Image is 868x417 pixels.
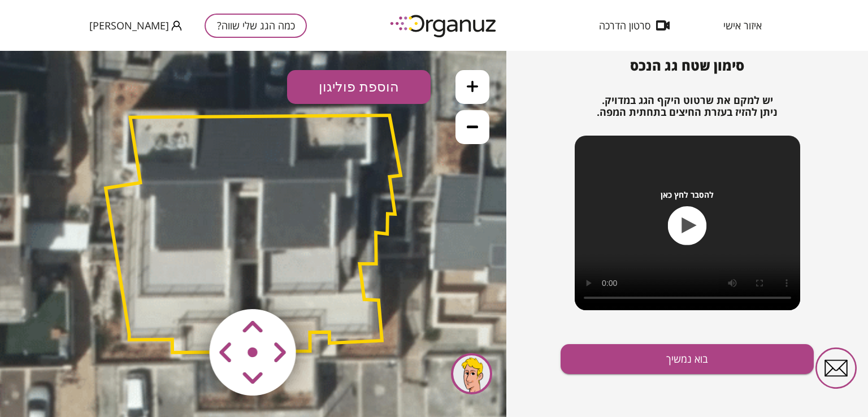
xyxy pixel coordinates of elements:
[706,20,779,31] button: איזור אישי
[582,20,687,31] button: סרטון הדרכה
[630,56,744,75] span: סימון שטח גג הנכס
[89,19,182,33] button: [PERSON_NAME]
[661,190,714,199] span: להסבר לחץ כאן
[561,344,814,374] button: בוא נמשיך
[561,94,814,119] h2: יש למקם את שרטוט היקף הגג במדויק. ניתן להזיז בעזרת החיצים בתחתית המפה.
[599,20,650,31] span: סרטון הדרכה
[89,20,169,31] span: [PERSON_NAME]
[287,19,431,53] button: הוספת פוליגון
[382,10,506,41] img: logo
[205,14,307,38] button: כמה הגג שלי שווה?
[723,20,762,31] span: איזור אישי
[186,234,321,370] img: vector-smart-object-copy.png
